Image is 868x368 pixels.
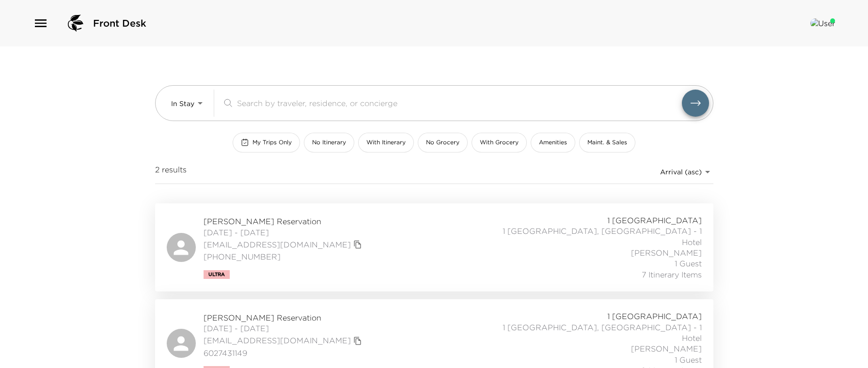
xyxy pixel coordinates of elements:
[531,133,575,153] button: Amenities
[64,12,87,35] img: logo
[351,238,364,251] button: copy primary member email
[642,269,702,280] span: 7 Itinerary Items
[358,133,414,153] button: With Itinerary
[351,334,364,348] button: copy primary member email
[675,258,702,269] span: 1 Guest
[579,133,635,153] button: Maint. & Sales
[631,247,702,258] span: [PERSON_NAME]
[204,335,351,346] a: [EMAIL_ADDRESS][DOMAIN_NAME]
[233,133,300,153] button: My Trips Only
[155,164,187,180] span: 2 results
[660,168,702,176] span: Arrival (asc)
[204,216,364,227] span: [PERSON_NAME] Reservation
[539,138,567,147] span: Amenities
[607,215,702,226] span: 1 [GEOGRAPHIC_DATA]
[253,138,292,147] span: My Trips Only
[587,138,627,147] span: Maint. & Sales
[488,226,702,247] span: 1 [GEOGRAPHIC_DATA], [GEOGRAPHIC_DATA] - 1 Hotel
[93,16,146,30] span: Front Desk
[237,97,682,108] input: Search by traveler, residence, or concierge
[204,227,364,238] span: [DATE] - [DATE]
[488,322,702,344] span: 1 [GEOGRAPHIC_DATA], [GEOGRAPHIC_DATA] - 1 Hotel
[418,133,468,153] button: No Grocery
[204,251,364,262] span: [PHONE_NUMBER]
[312,138,346,147] span: No Itinerary
[366,138,406,147] span: With Itinerary
[204,348,364,358] span: 6027431149
[810,18,835,28] img: User
[631,343,702,354] span: [PERSON_NAME]
[155,203,713,291] a: [PERSON_NAME] Reservation[DATE] - [DATE][EMAIL_ADDRESS][DOMAIN_NAME]copy primary member email[PHO...
[204,312,364,323] span: [PERSON_NAME] Reservation
[472,133,527,153] button: With Grocery
[304,133,354,153] button: No Itinerary
[675,354,702,365] span: 1 Guest
[480,138,519,147] span: With Grocery
[171,99,194,108] span: In Stay
[208,272,225,277] span: Ultra
[204,239,351,250] a: [EMAIL_ADDRESS][DOMAIN_NAME]
[204,323,364,334] span: [DATE] - [DATE]
[426,138,459,147] span: No Grocery
[607,311,702,322] span: 1 [GEOGRAPHIC_DATA]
